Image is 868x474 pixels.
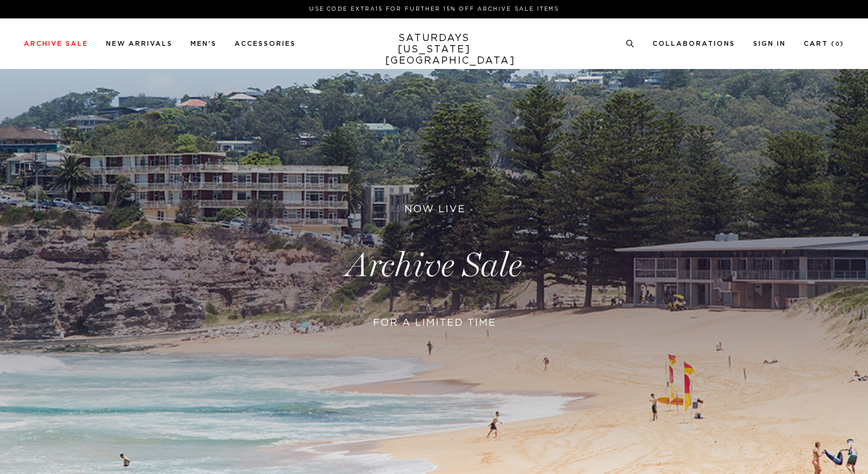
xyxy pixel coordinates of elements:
a: Archive Sale [24,40,88,47]
a: Accessories [235,40,296,47]
a: New Arrivals [106,40,173,47]
a: Sign In [753,40,786,47]
a: Men's [191,40,217,47]
a: Cart (0) [804,40,844,47]
small: 0 [835,42,840,47]
p: Use Code EXTRA15 for Further 15% Off Archive Sale Items [29,5,839,14]
a: Collaborations [652,40,735,47]
a: SATURDAYS[US_STATE][GEOGRAPHIC_DATA] [385,33,483,67]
